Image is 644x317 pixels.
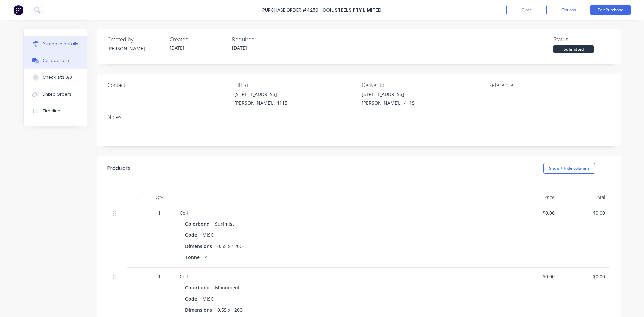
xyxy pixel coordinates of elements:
div: $0.00 [566,273,605,280]
div: Contact [107,81,229,89]
div: Linked Orders [43,91,71,97]
div: $0.00 [515,273,555,280]
div: Purchase details [43,41,78,47]
div: Created by [107,35,164,43]
div: [PERSON_NAME], , 4115 [362,99,415,106]
div: 0.55 x 1200 [217,305,243,315]
div: Bill to [234,81,357,89]
div: Collaborate [43,58,69,64]
div: Required [232,35,289,43]
div: $0.00 [566,209,605,216]
div: [STREET_ADDRESS] [234,91,287,98]
div: Timeline [43,108,60,114]
div: MISC [202,294,214,304]
div: Notes [107,113,610,121]
div: Total [560,191,610,204]
button: Close [506,5,547,15]
div: [PERSON_NAME], , 4115 [234,99,287,106]
div: Price [510,191,560,204]
button: Linked Orders [24,86,87,103]
div: [STREET_ADDRESS] [362,91,415,98]
div: Colorbond [185,283,212,293]
div: Deliver to [362,81,484,89]
div: MISC [202,230,214,240]
div: Status [553,35,610,43]
div: Products [107,164,131,172]
img: Factory [13,5,23,15]
button: Collaborate [24,52,87,69]
div: Coil [180,209,504,216]
button: Options [552,5,585,15]
div: Code [185,294,202,304]
button: Purchase details [24,36,87,52]
div: $0.00 [515,209,555,216]
div: Created [170,35,227,43]
div: Dimensions [185,241,217,251]
div: 4 [205,252,208,262]
div: Tonne [185,252,205,262]
div: 1 [150,273,169,280]
div: Colorbond [185,219,212,229]
button: Edit Purchase [590,5,631,15]
div: Surfmist [215,219,234,229]
div: Checklists 0/0 [43,74,72,81]
button: Show / Hide columns [543,163,595,174]
div: Dimensions [185,305,217,315]
button: Timeline [24,103,87,119]
a: Coil Steels Pty Limited [322,7,382,13]
div: Code [185,230,202,240]
div: 1 [150,209,169,216]
div: Qty [144,191,174,204]
div: Purchase Order #4259 - [262,7,322,14]
button: Checklists 0/0 [24,69,87,86]
div: Monument [215,283,240,293]
div: Reference [488,81,610,89]
div: [PERSON_NAME] [107,45,164,52]
div: Coil [180,273,504,280]
div: 0.55 x 1200 [217,241,243,251]
div: Submitted [553,45,594,53]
